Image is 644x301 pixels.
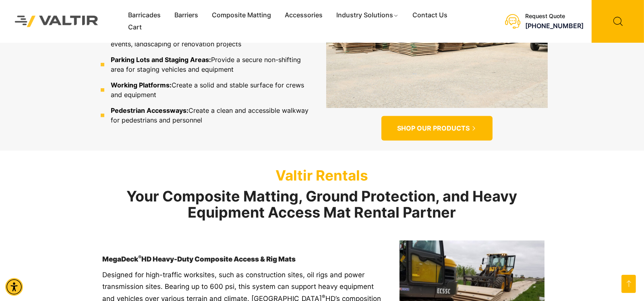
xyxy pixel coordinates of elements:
[168,9,205,21] a: Barriers
[322,294,326,300] sup: ®
[525,13,584,20] div: Request Quote
[381,116,493,141] a: SHOP OUR PRODUCTS
[109,80,309,100] span: Create a solid and stable surface for crews and equipment
[205,9,278,21] a: Composite Matting
[6,7,107,35] img: Valtir Rentals
[111,56,211,64] b: Parking Lots and Staging Areas:
[398,124,470,133] span: SHOP OUR PRODUCTS
[621,275,636,293] a: Open this option
[121,21,149,33] a: Cart
[406,9,454,21] a: Contact Us
[5,278,23,296] div: Accessibility Menu
[93,167,552,184] p: Valtir Rentals
[121,9,168,21] a: Barricades
[109,55,309,74] span: Provide a secure non-shifting area for staging vehicles and equipment
[278,9,329,21] a: Accessories
[139,254,142,260] sup: ®
[111,81,172,89] b: Working Platforms:
[525,22,584,30] a: call (888) 496-3625
[93,189,552,220] h2: Your Composite Matting, Ground Protection, and Heavy Equipment Access Mat Rental Partner
[111,106,188,114] b: Pedestrian Accessways:
[109,106,309,125] span: Create a clean and accessible walkway for pedestrians and personnel
[329,9,406,21] a: Industry Solutions
[103,255,296,263] strong: MegaDeck HD Heavy-Duty Composite Access & Rig Mats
